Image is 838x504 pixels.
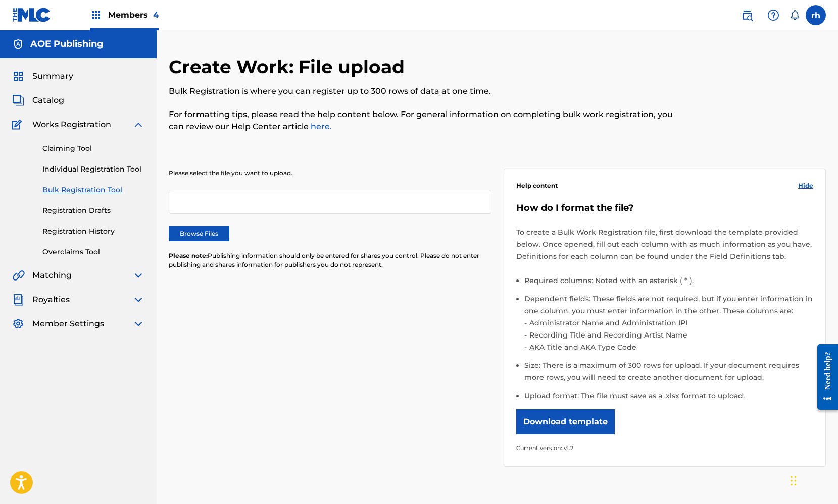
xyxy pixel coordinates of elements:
div: Notifications [790,10,800,20]
span: Royalties [32,294,70,306]
img: Top Rightsholders [90,9,102,21]
li: Upload format: The file must save as a .xlsx format to upload. [524,389,814,402]
p: For formatting tips, please read the help content below. For general information on completing bu... [169,108,675,133]
span: Catalog [32,94,64,106]
span: Member Settings [32,318,104,330]
h2: Create Work: File upload [169,55,410,78]
span: Matching [32,269,72,282]
img: Matching [12,269,25,282]
a: Registration History [42,226,144,237]
span: Works Registration [32,119,111,131]
h5: How do I format the file? [516,202,814,214]
li: Dependent fields: These fields are not required, but if you enter information in one column, you ... [524,293,814,359]
div: Drag [791,466,797,496]
li: Size: There is a maximum of 300 rows for upload. If your document requires more rows, you will ne... [524,359,814,389]
li: Administrator Name and Administration IPI [527,317,814,329]
img: help [767,9,779,21]
a: Bulk Registration Tool [42,185,144,195]
img: expand [132,318,144,330]
img: expand [132,119,144,131]
span: Please note: [169,252,208,259]
a: Overclaims Tool [42,247,144,257]
img: expand [132,294,144,306]
img: MLC Logo [12,8,51,22]
iframe: Resource Center [810,334,838,420]
img: Catalog [12,94,24,106]
img: Summary [12,70,24,82]
li: Required columns: Noted with an asterisk ( * ). [524,274,814,293]
iframe: Chat Widget [787,456,838,504]
h5: AOE Publishing [30,38,104,50]
button: Download template [516,409,615,434]
p: Please select the file you want to upload. [169,169,491,178]
p: Bulk Registration is where you can register up to 300 rows of data at one time. [169,85,675,97]
img: expand [132,269,144,282]
a: Claiming Tool [42,143,144,154]
a: CatalogCatalog [12,94,64,106]
img: Works Registration [12,119,25,131]
img: Royalties [12,294,24,306]
span: Members [108,9,159,21]
img: search [741,9,753,21]
a: Individual Registration Tool [42,164,144,175]
span: 4 [153,10,159,20]
img: Accounts [12,38,24,50]
li: Recording Title and Recording Artist Name [527,329,814,341]
a: Registration Drafts [42,205,144,216]
p: Current version: v1.2 [516,442,814,454]
div: Help [763,5,783,25]
p: To create a Bulk Work Registration file, first download the template provided below. Once opened,... [516,226,814,262]
a: SummarySummary [12,70,73,82]
img: Member Settings [12,318,24,330]
div: User Menu [806,5,826,25]
span: Summary [32,70,73,82]
a: Public Search [737,5,757,25]
span: Hide [798,181,813,190]
li: AKA Title and AKA Type Code [527,341,814,353]
span: Help content [516,181,558,190]
label: Browse Files [169,226,229,241]
a: here. [309,122,332,131]
p: Publishing information should only be entered for shares you control. Please do not enter publish... [169,251,491,269]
